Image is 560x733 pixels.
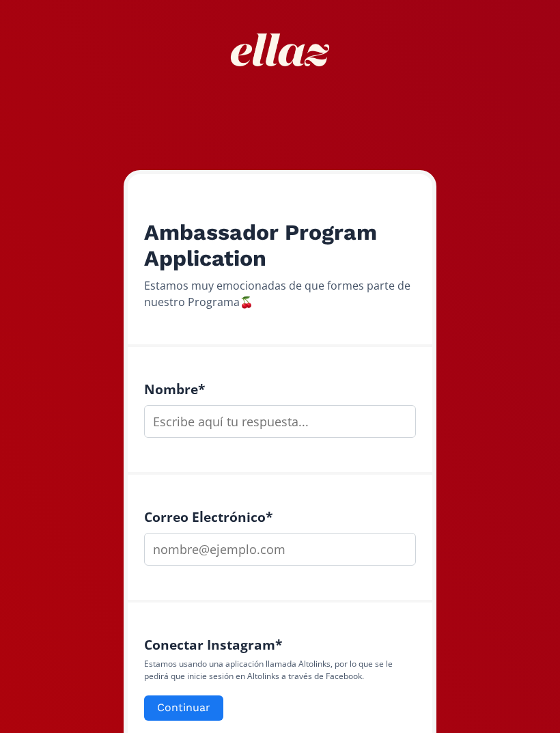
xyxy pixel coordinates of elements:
[144,509,416,525] h4: Correo Electrónico *
[144,381,416,397] h4: Nombre *
[144,695,223,721] button: Continuar
[144,277,416,310] div: Estamos muy emocionadas de que formes parte de nuestro Programa🍒
[144,637,416,652] h4: Conectar Instagram *
[144,405,416,438] input: Escribe aquí tu respuesta...
[144,658,416,682] p: Estamos usando una aplicación llamada Altolinks, por lo que se le pedirá que inicie sesión en Alt...
[144,533,416,566] input: nombre@ejemplo.com
[144,219,416,272] h2: Ambassador Program Application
